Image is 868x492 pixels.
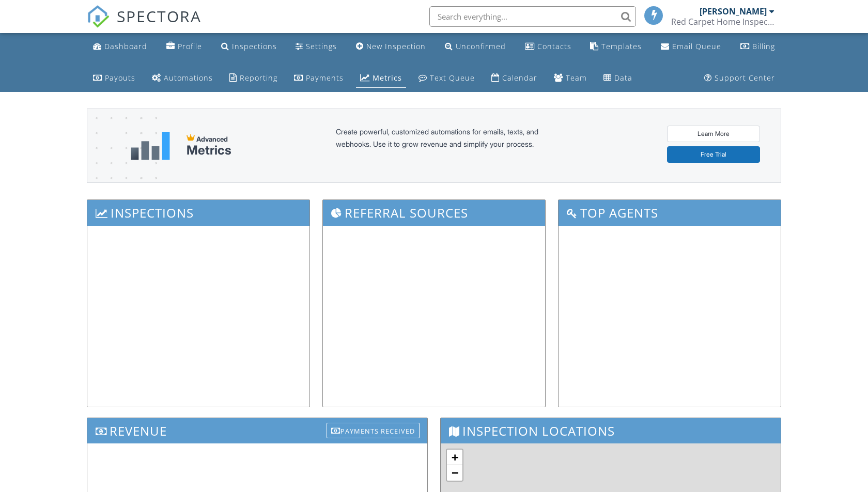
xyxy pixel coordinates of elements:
[148,69,217,88] a: Automations (Basic)
[87,14,202,36] a: SPECTORA
[657,37,725,56] a: Email Queue
[327,421,420,438] a: Payments Received
[89,69,139,88] a: Payouts
[559,200,781,225] h3: Top Agents
[447,465,462,481] a: Zoom out
[537,41,571,51] div: Contacts
[217,37,281,56] a: Inspections
[441,37,510,56] a: Unconfirmed
[306,41,337,51] div: Settings
[336,126,563,166] div: Create powerful, customized automations for emails, texts, and webhooks. Use it to grow revenue a...
[225,69,282,88] a: Reporting
[89,37,151,56] a: Dashboard
[240,73,277,83] div: Reporting
[550,69,591,88] a: Team
[87,418,427,443] h3: Revenue
[87,5,110,28] img: The Best Home Inspection Software - Spectora
[752,41,775,51] div: Billing
[430,73,475,83] div: Text Queue
[700,69,779,88] a: Support Center
[162,37,206,56] a: Company Profile
[373,73,402,83] div: Metrics
[232,41,277,51] div: Inspections
[667,126,760,142] a: Learn More
[356,69,406,88] a: Metrics
[441,418,781,443] h3: Inspection Locations
[291,37,341,56] a: Settings
[429,6,636,27] input: Search everything...
[414,69,479,88] a: Text Queue
[566,73,587,83] div: Team
[352,37,430,56] a: New Inspection
[306,73,344,83] div: Payments
[736,37,779,56] a: Billing
[672,41,721,51] div: Email Queue
[456,41,506,51] div: Unconfirmed
[87,109,157,223] img: advanced-banner-bg-f6ff0eecfa0ee76150a1dea9fec4b49f333892f74bc19f1b897a312d7a1b2ff3.png
[586,37,646,56] a: Templates
[447,450,462,465] a: Zoom in
[614,73,632,83] div: Data
[599,69,637,88] a: Data
[164,73,213,83] div: Automations
[521,37,576,56] a: Contacts
[366,41,426,51] div: New Inspection
[601,41,642,51] div: Templates
[117,5,202,27] span: SPECTORA
[323,200,545,225] h3: Referral Sources
[131,132,170,160] img: metrics-aadfce2e17a16c02574e7fc40e4d6b8174baaf19895a402c862ea781aae8ef5b.svg
[327,423,420,438] div: Payments Received
[715,73,775,83] div: Support Center
[105,73,135,83] div: Payouts
[700,6,767,17] div: [PERSON_NAME]
[502,73,537,83] div: Calendar
[487,69,541,88] a: Calendar
[671,17,774,27] div: Red Carpet Home Inspections
[104,41,147,51] div: Dashboard
[87,200,309,225] h3: Inspections
[290,69,348,88] a: Payments
[187,143,231,158] div: Metrics
[196,135,228,143] span: Advanced
[667,146,760,163] a: Free Trial
[178,41,202,51] div: Profile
